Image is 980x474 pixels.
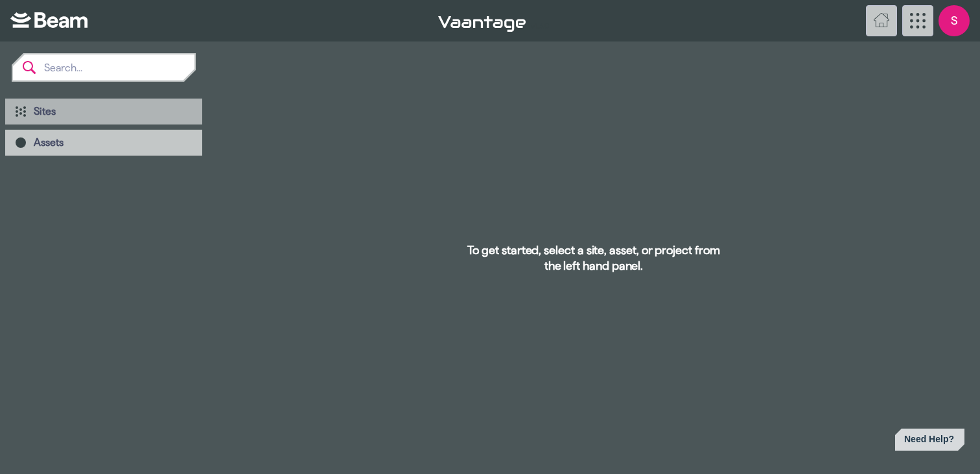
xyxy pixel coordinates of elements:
div: v 1.3.0 [438,13,861,29]
button: Home [866,5,897,36]
span: Assets [34,137,64,148]
img: Vaantage - Home [438,16,526,32]
span: S [939,5,970,36]
div: Account Menu [939,5,970,36]
button: App Menu [902,5,933,36]
iframe: Help widget launcher [869,423,970,460]
h2: To get started, select a site, asset, or project from the left hand panel. [461,243,726,274]
input: Search... [36,54,194,80]
img: Beam - Home [10,12,87,28]
span: Sites [34,106,56,117]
